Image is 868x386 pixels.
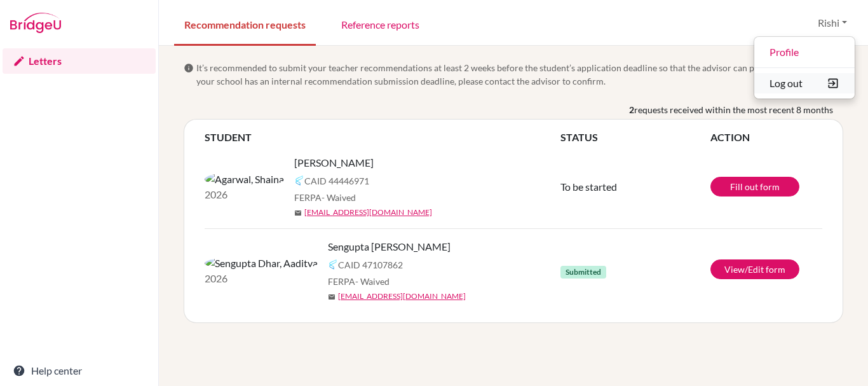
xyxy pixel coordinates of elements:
[355,276,390,287] span: - Waived
[205,271,318,286] p: 2026
[338,258,403,272] span: CAID 47107862
[629,103,634,116] b: 2
[754,42,855,62] a: Profile
[560,130,710,145] th: STATUS
[754,36,855,99] ul: Rishi
[205,130,560,145] th: STUDENT
[328,293,336,301] span: mail
[322,192,356,203] span: - Waived
[294,191,356,204] span: FERPA
[174,2,316,46] a: Recommendation requests
[328,239,451,254] span: Sengupta [PERSON_NAME]
[812,11,853,35] button: Rishi
[710,130,822,145] th: ACTION
[331,2,430,46] a: Reference reports
[205,256,318,271] img: Sengupta Dhar, Aaditya
[328,259,338,270] img: Common App logo
[205,187,284,202] p: 2026
[10,13,61,33] img: Bridge-U
[560,266,606,279] span: Submitted
[304,207,432,218] a: [EMAIL_ADDRESS][DOMAIN_NAME]
[3,358,156,383] a: Help center
[294,155,374,170] span: [PERSON_NAME]
[294,209,302,217] span: mail
[560,181,617,193] span: To be started
[710,259,799,279] a: View/Edit form
[338,291,466,302] a: [EMAIL_ADDRESS][DOMAIN_NAME]
[196,61,843,88] span: It’s recommended to submit your teacher recommendations at least 2 weeks before the student’s app...
[754,73,855,93] button: Log out
[634,103,833,116] span: requests received within the most recent 8 months
[184,63,194,73] span: info
[205,172,284,187] img: Agarwal, Shaina
[3,48,156,74] a: Letters
[328,275,390,288] span: FERPA
[710,177,799,196] a: Fill out form
[304,174,369,188] span: CAID 44446971
[294,176,304,186] img: Common App logo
